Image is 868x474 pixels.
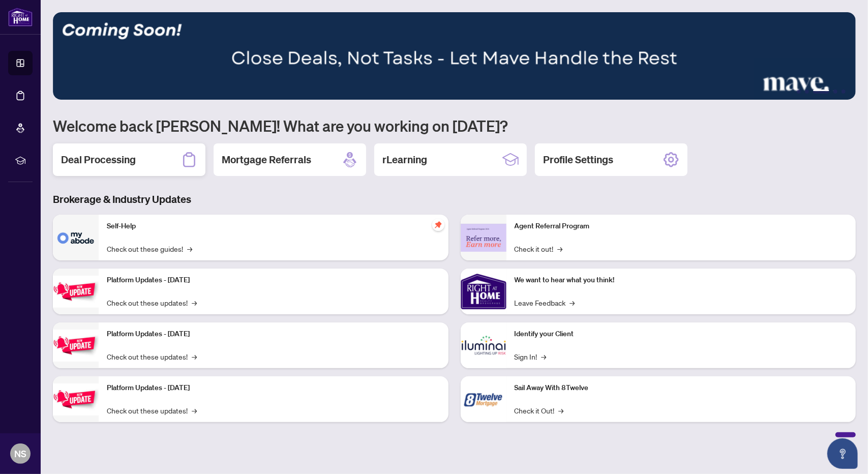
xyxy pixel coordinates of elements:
span: → [192,297,197,308]
img: Self-Help [53,215,99,260]
img: We want to hear what you think! [461,269,506,314]
img: Platform Updates - July 8, 2025 [53,330,99,362]
button: 4 [833,90,837,94]
span: → [542,351,547,362]
a: Check it Out!→ [515,405,564,416]
span: → [192,405,197,416]
p: Sail Away With 8Twelve [515,382,848,394]
img: Platform Updates - June 23, 2025 [53,383,99,416]
span: → [192,351,197,362]
a: Sign In!→ [515,351,547,362]
p: Platform Updates - [DATE] [107,329,440,340]
h2: Mortgage Referrals [222,153,311,167]
a: Check out these updates!→ [107,351,197,362]
span: → [187,243,192,254]
button: 3 [813,90,829,94]
img: Platform Updates - July 21, 2025 [53,276,99,308]
p: Platform Updates - [DATE] [107,382,440,394]
a: Check out these updates!→ [107,297,197,308]
p: Platform Updates - [DATE] [107,275,440,286]
a: Check out these updates!→ [107,405,197,416]
button: 5 [842,90,846,94]
p: Agent Referral Program [515,221,848,232]
span: NS [14,447,26,461]
a: Check out these guides!→ [107,243,192,254]
button: 2 [805,90,809,94]
img: Slide 2 [53,12,856,100]
span: pushpin [432,219,444,231]
span: → [558,243,563,254]
img: Agent Referral Program [461,224,506,252]
h1: Welcome back [PERSON_NAME]! What are you working on [DATE]? [53,116,856,135]
h2: Deal Processing [61,153,136,167]
button: 1 [797,90,801,94]
h2: Profile Settings [543,153,613,167]
h3: Brokerage & Industry Updates [53,192,856,206]
button: Open asap [827,438,858,469]
h2: rLearning [382,153,427,167]
img: Sail Away With 8Twelve [461,376,506,422]
img: logo [8,8,33,26]
span: → [559,405,564,416]
p: Identify your Client [515,329,848,340]
p: We want to hear what you think! [515,275,848,286]
span: → [570,297,575,308]
a: Leave Feedback→ [515,297,575,308]
p: Self-Help [107,221,440,232]
img: Identify your Client [461,322,506,368]
a: Check it out!→ [515,243,563,254]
